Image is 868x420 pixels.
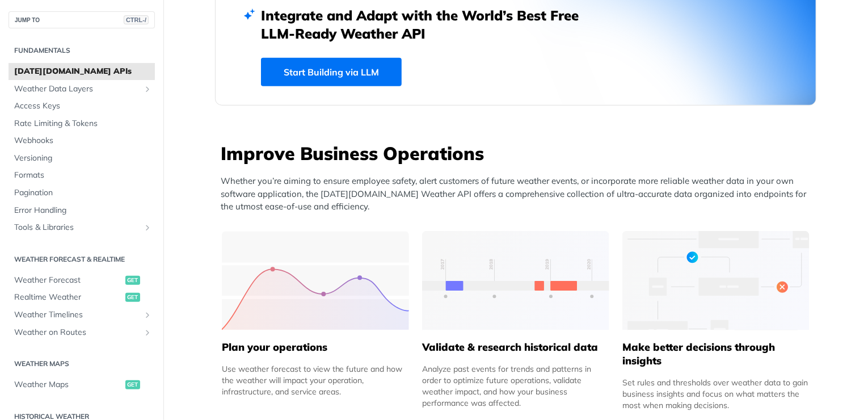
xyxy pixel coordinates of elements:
[14,205,152,216] span: Error Handling
[422,231,609,330] img: 13d7ca0-group-496-2.svg
[9,324,155,341] a: Weather on RoutesShow subpages for Weather on Routes
[9,11,155,28] button: JUMP TOCTRL-/
[14,118,152,129] span: Rate Limiting & Tokens
[143,310,152,320] button: Show subpages for Weather Timelines
[143,223,152,232] button: Show subpages for Tools & Libraries
[14,379,123,390] span: Weather Maps
[14,83,140,95] span: Weather Data Layers
[221,141,816,166] h3: Improve Business Operations
[261,58,402,86] a: Start Building via LLM
[14,309,140,321] span: Weather Timelines
[124,15,149,24] span: CTRL-/
[9,98,155,115] a: Access Keys
[9,272,155,289] a: Weather Forecastget
[9,306,155,324] a: Weather TimelinesShow subpages for Weather Timelines
[222,341,409,354] h5: Plan your operations
[9,376,155,393] a: Weather Mapsget
[9,115,155,132] a: Rate Limiting & Tokens
[14,327,140,338] span: Weather on Routes
[143,328,152,337] button: Show subpages for Weather on Routes
[9,63,155,80] a: [DATE][DOMAIN_NAME] APIs
[9,150,155,167] a: Versioning
[221,175,816,213] p: Whether you’re aiming to ensure employee safety, alert customers of future weather events, or inc...
[9,184,155,201] a: Pagination
[14,100,152,112] span: Access Keys
[9,167,155,184] a: Formats
[14,66,152,77] span: [DATE][DOMAIN_NAME] APIs
[261,6,596,43] h2: Integrate and Adapt with the World’s Best Free LLM-Ready Weather API
[14,170,152,181] span: Formats
[14,292,123,303] span: Realtime Weather
[622,341,810,368] h5: Make better decisions through insights
[14,275,123,286] span: Weather Forecast
[125,380,140,389] span: get
[9,219,155,236] a: Tools & LibrariesShow subpages for Tools & Libraries
[9,359,155,369] h2: Weather Maps
[422,341,609,354] h5: Validate & research historical data
[422,363,609,409] div: Analyze past events for trends and patterns in order to optimize future operations, validate weat...
[14,153,152,164] span: Versioning
[622,231,810,330] img: a22d113-group-496-32x.svg
[9,202,155,219] a: Error Handling
[222,363,409,397] div: Use weather forecast to view the future and how the weather will impact your operation, infrastru...
[9,45,155,56] h2: Fundamentals
[125,293,140,302] span: get
[14,187,152,199] span: Pagination
[622,377,810,411] div: Set rules and thresholds over weather data to gain business insights and focus on what matters th...
[9,132,155,149] a: Webhooks
[9,289,155,306] a: Realtime Weatherget
[9,254,155,264] h2: Weather Forecast & realtime
[9,81,155,98] a: Weather Data LayersShow subpages for Weather Data Layers
[143,85,152,94] button: Show subpages for Weather Data Layers
[14,222,140,233] span: Tools & Libraries
[125,276,140,285] span: get
[14,135,152,146] span: Webhooks
[222,231,409,330] img: 39565e8-group-4962x.svg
